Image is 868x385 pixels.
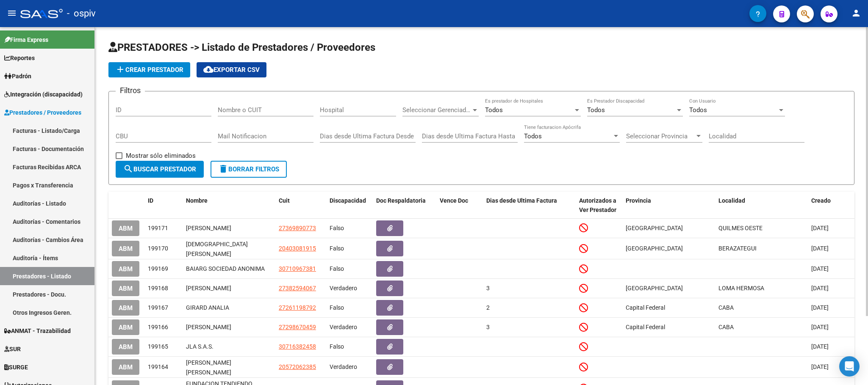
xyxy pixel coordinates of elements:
[626,132,695,140] span: Seleccionar Provincia
[279,285,316,291] span: 27382594067
[626,245,683,252] span: [GEOGRAPHIC_DATA]
[330,265,344,272] span: Falso
[279,363,316,370] span: 20572062385
[811,245,829,252] span: [DATE]
[4,108,81,117] span: Prestadores / Proveedores
[197,62,266,77] button: Exportar CSV
[330,343,344,350] span: Falso
[186,197,208,204] span: Nombre
[718,324,734,330] span: CABA
[626,304,665,311] span: Capital Federal
[402,106,471,114] span: Seleccionar Gerenciador
[119,363,133,371] span: ABM
[579,197,616,214] span: Autorizados a Ver Prestador
[851,8,861,18] mat-icon: person
[626,324,665,330] span: Capital Federal
[186,223,272,233] div: [PERSON_NAME]
[330,225,344,231] span: Falso
[148,324,168,330] span: 199166
[440,197,468,204] span: Vence Doc
[4,326,71,335] span: ANMAT - Trazabilidad
[116,161,204,178] button: Buscar Prestador
[119,304,133,312] span: ABM
[7,8,17,18] mat-icon: menu
[326,192,373,220] datatable-header-cell: Discapacidad
[112,339,139,355] button: ABM
[330,324,357,330] span: Verdadero
[144,192,183,220] datatable-header-cell: ID
[808,192,854,220] datatable-header-cell: Creado
[330,363,357,370] span: Verdadero
[689,106,707,114] span: Todos
[718,245,757,252] span: BERAZATEGUI
[524,132,542,140] span: Todos
[108,41,375,53] span: PRESTADORES -> Listado de Prestadores / Proveedores
[4,363,28,372] span: SURGE
[811,363,829,370] span: [DATE]
[811,343,829,350] span: [DATE]
[126,151,196,161] span: Mostrar sólo eliminados
[186,239,272,257] div: [DEMOGRAPHIC_DATA][PERSON_NAME] [PERSON_NAME]
[123,165,196,173] span: Buscar Prestador
[119,245,133,253] span: ABM
[186,283,272,293] div: [PERSON_NAME]
[376,197,426,204] span: Doc Respaldatoria
[119,285,133,292] span: ABM
[4,71,31,81] span: Padrón
[148,304,168,311] span: 199167
[718,285,764,291] span: LOMA HERMOSA
[119,324,133,331] span: ABM
[279,265,316,272] span: 30710967381
[811,197,831,204] span: Creado
[587,106,605,114] span: Todos
[119,265,133,273] span: ABM
[485,106,503,114] span: Todos
[718,197,745,204] span: Localidad
[279,304,316,311] span: 27261198792
[811,225,829,231] span: [DATE]
[486,197,557,204] span: Dias desde Ultima Factura
[718,225,763,231] span: QUILMES OESTE
[115,66,183,74] span: Crear Prestador
[626,285,683,291] span: [GEOGRAPHIC_DATA]
[148,343,168,350] span: 199165
[486,304,490,311] span: 2
[279,197,290,204] span: Cuit
[186,342,272,352] div: JLA S.A.S.
[203,66,260,74] span: Exportar CSV
[4,35,48,44] span: Firma Express
[626,197,651,204] span: Provincia
[330,304,344,311] span: Falso
[279,324,316,330] span: 27298670459
[811,265,829,272] span: [DATE]
[115,64,125,74] mat-icon: add
[483,192,576,220] datatable-header-cell: Dias desde Ultima Factura
[576,192,622,220] datatable-header-cell: Autorizados a Ver Prestador
[622,192,715,220] datatable-header-cell: Provincia
[330,285,357,291] span: Verdadero
[486,285,490,291] span: 3
[218,164,228,174] mat-icon: delete
[279,245,316,252] span: 20403081915
[4,90,83,99] span: Integración (discapacidad)
[112,261,139,277] button: ABM
[186,303,272,313] div: GIRARD ANALIA
[148,197,153,204] span: ID
[148,285,168,291] span: 199168
[373,192,436,220] datatable-header-cell: Doc Respaldatoria
[148,265,168,272] span: 199169
[436,192,483,220] datatable-header-cell: Vence Doc
[811,304,829,311] span: [DATE]
[119,225,133,232] span: ABM
[67,4,96,23] span: - ospiv
[108,62,190,77] button: Crear Prestador
[186,322,272,332] div: [PERSON_NAME]
[211,161,287,178] button: Borrar Filtros
[811,324,829,330] span: [DATE]
[4,53,35,63] span: Reportes
[112,300,139,316] button: ABM
[148,363,168,370] span: 199164
[183,192,275,220] datatable-header-cell: Nombre
[715,192,808,220] datatable-header-cell: Localidad
[119,343,133,351] span: ABM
